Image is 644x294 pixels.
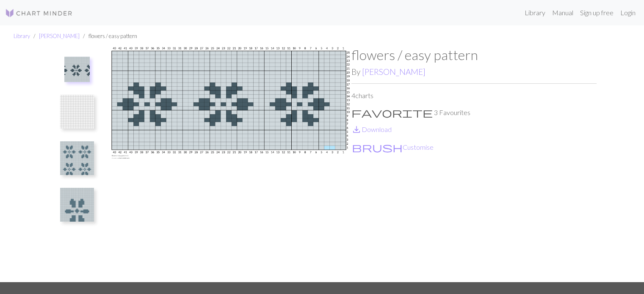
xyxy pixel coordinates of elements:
li: flowers / easy pattern [80,32,137,40]
a: [PERSON_NAME] [39,33,80,39]
img: Logo [5,8,73,18]
h2: By [351,67,597,77]
span: favorite [351,107,433,118]
span: save_alt [351,124,362,135]
h1: flowers / easy pattern [351,47,597,63]
span: brush [352,141,403,153]
img: flower easy 2.0 [60,95,94,129]
img: flowers bigger [60,188,94,222]
button: CustomiseCustomise [351,142,434,153]
i: Customise [352,142,403,152]
a: Sign up free [577,4,617,21]
i: Favourite [351,107,433,118]
img: flower easy 4 x small [60,141,94,175]
a: Manual [549,4,577,21]
img: flowers / easy pattern [64,57,90,82]
a: [PERSON_NAME] [362,67,426,77]
a: Login [617,4,639,21]
a: Library [521,4,549,21]
p: 3 Favourites [351,107,597,118]
a: Library [14,33,30,39]
p: 4 charts [351,91,597,101]
img: flowers / easy pattern [106,47,351,282]
i: Download [351,124,362,135]
a: DownloadDownload [351,125,392,133]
